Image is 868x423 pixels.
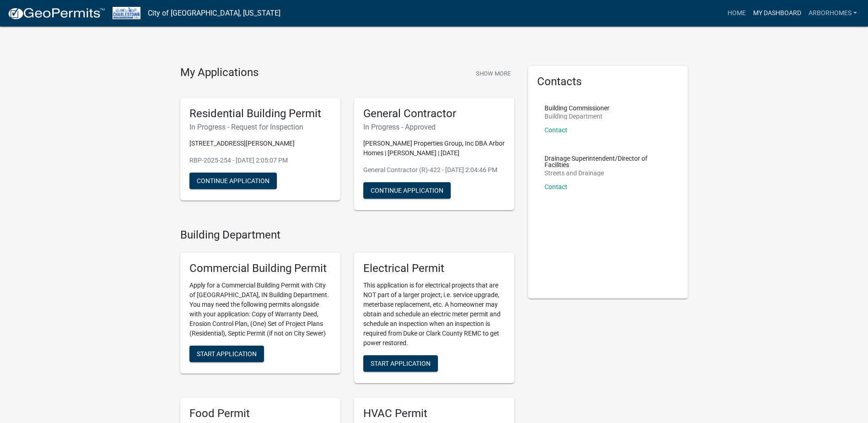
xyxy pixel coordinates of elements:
button: Continue Application [189,173,277,189]
p: Streets and Drainage [545,170,672,176]
img: City of Charlestown, Indiana [113,7,140,19]
a: Contact [545,126,567,134]
p: Apply for a Commercial Building Permit with City of [GEOGRAPHIC_DATA], IN Building Department. Yo... [189,281,331,338]
p: Drainage Superintendent/Director of Facilities [545,155,672,168]
h5: Contacts [537,75,679,88]
p: This application is for electrical projects that are NOT part of a larger project; i.e. service u... [363,281,505,348]
h5: Commercial Building Permit [189,262,331,275]
button: Continue Application [363,182,451,199]
a: Contact [545,183,567,190]
h5: Residential Building Permit [189,107,331,120]
p: [PERSON_NAME] Properties Group, Inc DBA Arbor Homes | [PERSON_NAME] | [DATE] [363,139,505,158]
h6: In Progress - Approved [363,123,505,131]
a: My Dashboard [749,5,805,22]
h5: General Contractor [363,107,505,120]
h4: My Applications [180,66,259,80]
p: [STREET_ADDRESS][PERSON_NAME] [189,139,331,148]
h6: In Progress - Request for Inspection [189,123,331,131]
h5: Electrical Permit [363,262,505,275]
h5: Food Permit [189,407,331,420]
button: Start Application [189,346,264,362]
h4: Building Department [180,228,514,242]
p: General Contractor (R)-422 - [DATE] 2:04:46 PM [363,165,505,175]
button: Start Application [363,355,438,372]
p: RBP-2025-254 - [DATE] 2:05:07 PM [189,156,331,165]
h5: HVAC Permit [363,407,505,420]
a: Home [724,5,749,22]
span: Start Application [197,350,257,358]
a: City of [GEOGRAPHIC_DATA], [US_STATE] [148,5,280,21]
button: Show More [472,66,514,81]
p: Building Department [545,113,609,119]
span: Start Application [371,360,431,367]
p: Building Commissioner [545,105,609,111]
a: ArborHomes [805,5,861,22]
